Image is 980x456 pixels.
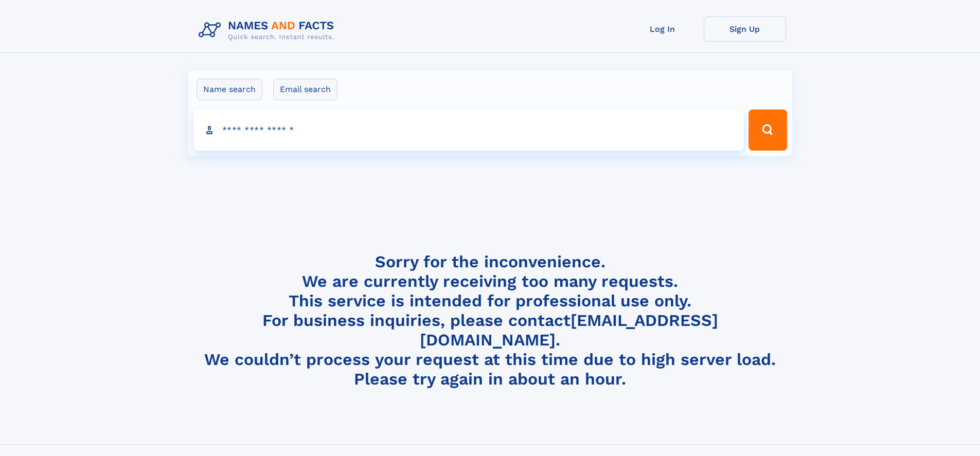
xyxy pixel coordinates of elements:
[420,311,718,350] a: [EMAIL_ADDRESS][DOMAIN_NAME]
[621,16,704,42] a: Log In
[273,79,337,100] label: Email search
[193,110,744,151] input: search input
[197,79,262,100] label: Name search
[704,16,786,42] a: Sign Up
[194,16,343,44] img: Logo Names and Facts
[194,252,786,389] h4: Sorry for the inconvenience. We are currently receiving too many requests. This service is intend...
[749,110,787,151] button: Search Button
